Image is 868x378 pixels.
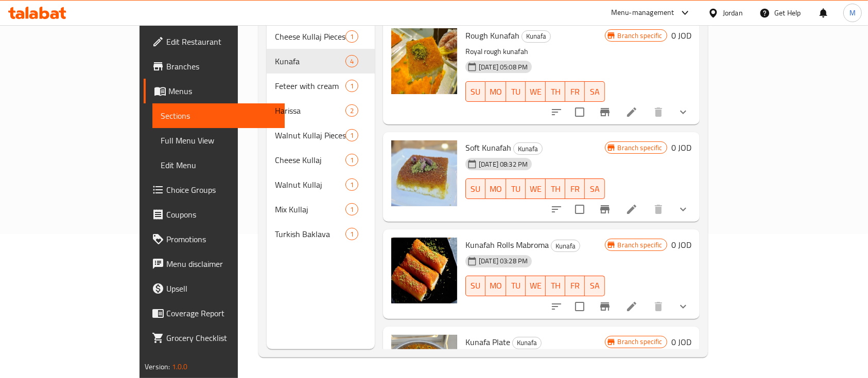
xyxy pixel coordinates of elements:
[465,334,510,350] span: Kunafa Plate
[275,154,345,166] div: Cheese Kullaj
[345,228,358,240] div: items
[569,278,581,293] span: FR
[569,182,581,196] span: FR
[275,129,345,141] span: Walnut Kullaj Pieces
[345,80,358,92] div: items
[144,251,285,276] a: Menu disclaimer
[589,278,600,293] span: SA
[589,84,600,99] span: SA
[671,140,691,155] h6: 0 JOD
[485,276,506,296] button: MO
[391,140,457,206] img: Soft Kunafah
[345,104,358,117] div: items
[526,276,546,296] button: WE
[275,104,345,117] span: Harissa
[611,7,674,19] div: Menu-management
[465,276,485,296] button: SU
[490,182,502,196] span: MO
[522,30,550,42] span: Kunafa
[593,197,617,222] button: Branch-specific-item
[550,84,561,99] span: TH
[565,276,585,296] button: FR
[475,256,532,266] span: [DATE] 03:28 PM
[593,100,617,124] button: Branch-specific-item
[267,49,375,74] div: Kunafa4
[391,238,457,303] img: Kunafah Rolls Mabroma
[346,57,358,66] span: 4
[166,233,276,245] span: Promotions
[506,81,526,102] button: TU
[465,178,485,199] button: SU
[512,337,542,349] div: Kunafa
[544,100,569,124] button: sort-choices
[569,84,581,99] span: FR
[626,203,638,215] a: Edit menu item
[551,240,580,252] div: Kunafa
[346,106,358,116] span: 2
[506,276,526,296] button: TU
[345,55,358,67] div: items
[267,20,375,250] nav: Menu sections
[267,172,375,197] div: Walnut Kullaj1
[646,100,671,124] button: delete
[470,278,481,293] span: SU
[614,240,667,250] span: Branch specific
[544,294,569,319] button: sort-choices
[346,229,358,239] span: 1
[506,178,526,199] button: TU
[345,178,358,191] div: items
[275,80,345,92] span: Feteer with cream
[671,335,691,349] h6: 0 JOD
[166,307,276,319] span: Coverage Report
[346,180,358,190] span: 1
[267,98,375,123] div: Harissa2
[346,81,358,91] span: 1
[465,81,485,102] button: SU
[522,30,551,43] div: Kunafa
[391,28,457,94] img: Rough Kunafah
[275,203,345,215] span: Mix Kullaj
[465,45,605,58] p: Royal rough kunafah
[152,153,285,177] a: Edit Menu
[161,110,276,122] span: Sections
[546,178,565,199] button: TH
[550,182,561,196] span: TH
[144,276,285,301] a: Upsell
[677,106,689,118] svg: Show Choices
[475,159,532,169] span: [DATE] 08:32 PM
[526,81,546,102] button: WE
[626,106,638,118] a: Edit menu item
[275,178,345,191] span: Walnut Kullaj
[646,197,671,222] button: delete
[470,182,481,196] span: SU
[510,278,522,293] span: TU
[569,199,591,220] span: Select to update
[589,182,600,196] span: SA
[168,85,276,97] span: Menus
[144,202,285,227] a: Coupons
[585,178,604,199] button: SA
[677,300,689,313] svg: Show Choices
[267,24,375,49] div: Cheese Kullaj Pieces1
[671,294,696,319] button: show more
[510,84,522,99] span: TU
[565,178,585,199] button: FR
[144,29,285,54] a: Edit Restaurant
[161,134,276,147] span: Full Menu View
[267,222,375,246] div: Turkish Baklava1
[490,84,502,99] span: MO
[161,159,276,171] span: Edit Menu
[346,32,358,42] span: 1
[144,177,285,202] a: Choice Groups
[585,276,604,296] button: SA
[849,7,856,19] span: M
[267,123,375,148] div: Walnut Kullaj Pieces1
[465,237,549,253] span: Kunafah Rolls Mabroma
[144,79,285,103] a: Menus
[144,227,285,251] a: Promotions
[593,294,617,319] button: Branch-specific-item
[275,30,345,43] div: Cheese Kullaj Pieces
[267,197,375,222] div: Mix Kullaj1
